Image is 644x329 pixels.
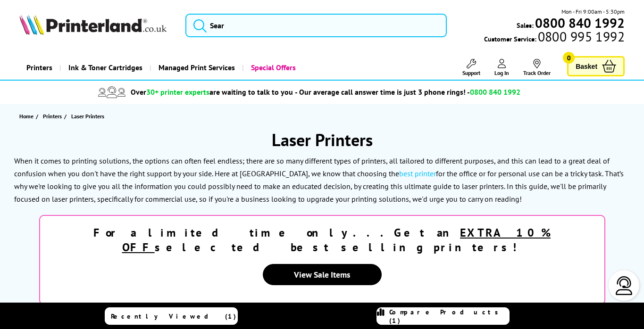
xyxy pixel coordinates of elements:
[93,225,551,255] strong: For a limited time only...Get an selected best selling printers!
[71,113,104,120] span: Laser Printers
[185,14,447,37] input: Sear
[19,56,59,80] a: Printers
[536,32,625,41] span: 0800 995 1992
[523,59,551,76] a: Track Order
[295,87,520,97] span: - Our average call answer time is just 3 phone rings! -
[535,14,625,32] b: 0800 840 1992
[615,276,634,295] img: user-headset-light.svg
[111,312,236,321] span: Recently Viewed (1)
[534,18,625,27] a: 0800 840 1992
[517,21,534,30] span: Sales:
[19,14,167,35] img: Printerland Logo
[9,129,635,151] h1: Laser Printers
[59,56,150,80] a: Ink & Toner Cartridges
[19,14,174,37] a: Printerland Logo
[494,59,509,76] a: Log In
[484,32,625,43] span: Customer Service:
[494,69,509,76] span: Log In
[150,56,242,80] a: Managed Print Services
[242,56,303,80] a: Special Offers
[131,87,293,97] span: Over are waiting to talk to you
[19,111,36,121] a: Home
[567,56,625,76] a: Basket 0
[399,169,436,178] a: best printer
[470,87,520,97] span: 0800 840 1992
[105,307,238,325] a: Recently Viewed (1)
[43,111,64,121] a: Printers
[14,156,624,204] p: When it comes to printing solutions, the options can often feel endless; there are so many differ...
[576,60,597,73] span: Basket
[43,111,62,121] span: Printers
[563,52,575,64] span: 0
[263,264,382,285] a: View Sale Items
[146,87,209,97] span: 30+ printer experts
[376,307,510,325] a: Compare Products (1)
[389,308,509,325] span: Compare Products (1)
[462,59,480,76] a: Support
[462,69,480,76] span: Support
[561,7,625,16] span: Mon - Fri 9:00am - 5:30pm
[68,56,142,80] span: Ink & Toner Cartridges
[122,225,551,255] u: EXTRA 10% OFF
